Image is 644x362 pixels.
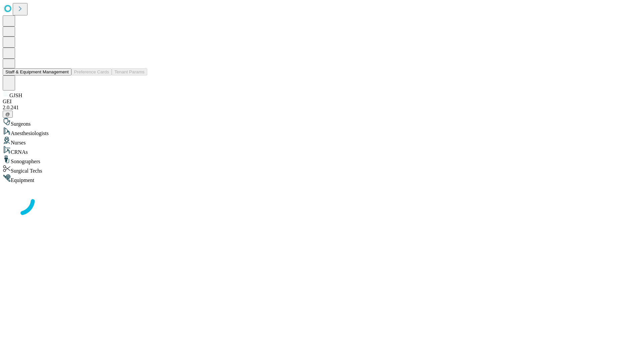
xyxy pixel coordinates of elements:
[3,136,641,146] div: Nurses
[3,146,641,155] div: CRNAs
[3,99,641,105] div: GEI
[3,165,641,174] div: Surgical Techs
[3,111,13,118] button: @
[5,112,10,117] span: @
[3,68,71,75] button: Staff & Equipment Management
[9,93,22,98] span: GJSH
[112,68,147,75] button: Tenant Params
[3,118,641,127] div: Surgeons
[3,155,641,165] div: Sonographers
[71,68,112,75] button: Preference Cards
[3,105,641,111] div: 2.0.241
[3,127,641,136] div: Anesthesiologists
[3,174,641,183] div: Equipment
